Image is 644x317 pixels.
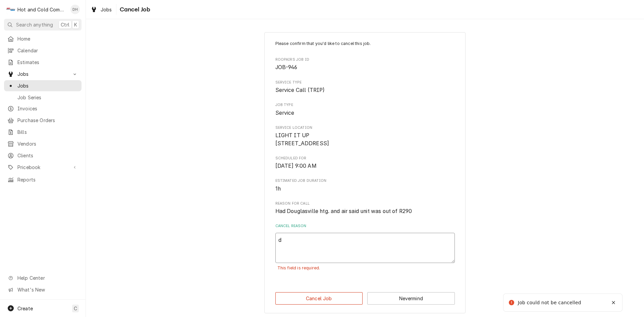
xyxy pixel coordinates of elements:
[118,5,151,14] span: Cancel Job
[6,5,15,14] div: Hot and Cold Commercial Kitchens, Inc.'s Avatar
[4,68,82,80] a: Go to Jobs
[17,152,78,159] span: Clients
[4,33,82,44] a: Home
[4,92,82,103] a: Job Series
[264,32,466,313] div: Job Cancel
[17,286,77,293] span: What's New
[275,102,455,108] span: Job Type
[17,164,68,171] span: Pricebook
[518,299,582,306] div: Job could not be cancelled
[275,109,455,117] span: Job Type
[70,5,80,14] div: Daryl Harris's Avatar
[88,4,115,15] a: Jobs
[275,125,455,130] span: Service Location
[17,117,78,124] span: Purchase Orders
[275,41,455,278] div: Job Cancel Form
[275,132,329,147] span: LIGHT IT UP [STREET_ADDRESS]
[275,80,455,85] span: Service Type
[6,5,15,14] div: H
[17,128,78,136] span: Bills
[17,6,67,13] div: Hot and Cold Commercial Kitchens, Inc.
[61,21,69,28] span: Ctrl
[275,201,455,215] div: Reason For Call
[275,178,455,193] div: Estimated Job Duration
[275,223,455,229] label: Cancel Reason
[367,292,455,305] button: Nevermind
[275,156,455,170] div: Scheduled For
[4,126,82,138] a: Bills
[275,208,412,214] span: Had Douglasville htg. and air said unit was out of R290
[16,21,53,28] span: Search anything
[4,162,82,173] a: Go to Pricebook
[4,103,82,114] a: Invoices
[275,57,455,71] div: Roopairs Job ID
[4,80,82,91] a: Jobs
[4,284,82,295] a: Go to What's New
[74,305,77,312] span: C
[4,57,82,68] a: Estimates
[275,64,298,70] span: JOB-946
[275,87,325,93] span: Service Call (TRIP)
[275,186,281,192] span: 1h
[17,140,78,147] span: Vendors
[17,105,78,112] span: Invoices
[275,80,455,94] div: Service Type
[275,178,455,183] span: Estimated Job Duration
[101,6,112,13] span: Jobs
[17,47,78,54] span: Calendar
[275,292,363,305] button: Cancel Job
[275,110,294,116] span: Service
[74,21,77,28] span: K
[17,274,77,281] span: Help Center
[275,207,455,215] span: Reason For Call
[17,59,78,66] span: Estimates
[275,156,455,161] span: Scheduled For
[17,35,78,42] span: Home
[275,201,455,206] span: Reason For Call
[4,150,82,161] a: Clients
[70,5,80,14] div: DH
[275,57,455,62] span: Roopairs Job ID
[4,19,82,31] button: Search anythingCtrlK
[275,125,455,148] div: Service Location
[275,86,455,94] span: Service Type
[17,306,33,311] span: Create
[17,94,78,101] span: Job Series
[4,138,82,149] a: Vendors
[275,131,455,147] span: Service Location
[17,70,68,77] span: Jobs
[4,45,82,56] a: Calendar
[275,163,317,169] span: [DATE] 9:00 AM
[275,292,455,305] div: Button Group
[275,63,455,71] span: Roopairs Job ID
[275,263,455,273] div: Field Errors
[275,41,455,47] p: Please confirm that you'd like to cancel this job.
[275,102,455,117] div: Job Type
[4,115,82,126] a: Purchase Orders
[275,185,455,193] span: Estimated Job Duration
[17,176,78,183] span: Reports
[17,82,78,89] span: Jobs
[275,162,455,170] span: Scheduled For
[4,272,82,283] a: Go to Help Center
[275,233,455,263] textarea: d
[275,223,455,278] div: Cancel Reason
[4,174,82,185] a: Reports
[275,292,455,305] div: Button Group Row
